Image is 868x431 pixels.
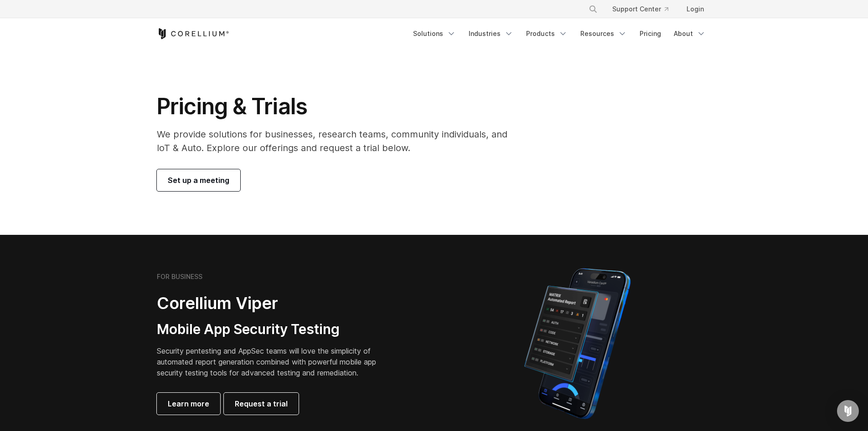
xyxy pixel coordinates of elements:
[157,93,520,120] h1: Pricing & Trials
[509,264,646,423] img: Corellium MATRIX automated report on iPhone showing app vulnerability test results across securit...
[578,1,711,17] div: Navigation Menu
[679,1,711,17] a: Login
[408,25,711,42] div: Navigation Menu
[605,1,676,17] a: Support Center
[157,127,520,155] p: We provide solutions for businesses, research teams, community individuals, and IoT & Auto. Explo...
[168,398,209,409] span: Learn more
[521,25,573,42] a: Products
[157,393,220,415] a: Learn more
[157,28,229,39] a: Corellium Home
[157,321,390,338] h3: Mobile App Security Testing
[157,169,240,191] a: Set up a meeting
[235,398,288,409] span: Request a trial
[157,273,202,281] h6: FOR BUSINESS
[463,25,519,42] a: Industries
[408,25,461,42] a: Solutions
[585,1,601,17] button: Search
[668,25,711,42] a: About
[168,175,229,186] span: Set up a meeting
[157,345,390,378] p: Security pentesting and AppSec teams will love the simplicity of automated report generation comb...
[634,25,666,42] a: Pricing
[575,25,632,42] a: Resources
[224,393,299,415] a: Request a trial
[837,400,859,422] div: Open Intercom Messenger
[157,293,390,314] h2: Corellium Viper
